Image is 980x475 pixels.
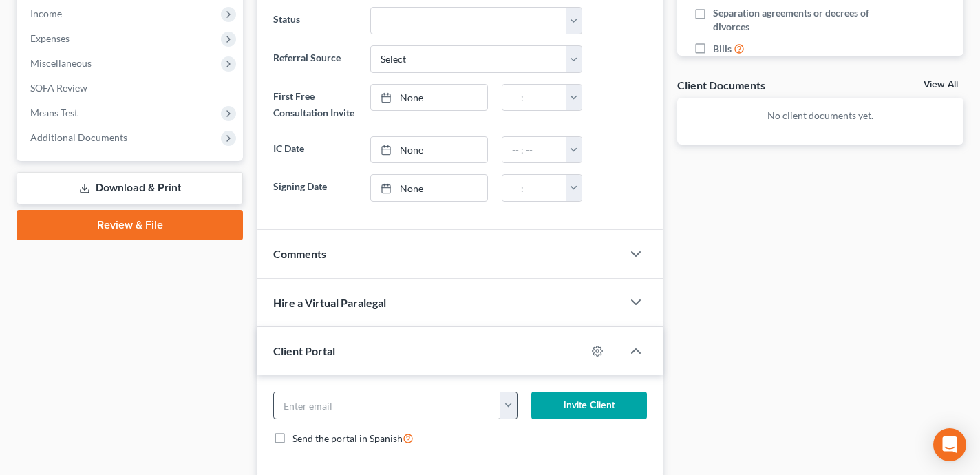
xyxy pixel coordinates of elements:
span: SOFA Review [30,82,87,94]
a: Download & Print [17,172,243,204]
a: View All [924,80,958,89]
label: Signing Date [266,174,363,202]
div: Client Documents [677,78,765,92]
span: Comments [273,247,326,260]
span: Client Portal [273,344,335,357]
div: Open Intercom Messenger [933,428,966,461]
a: Review & File [17,210,243,240]
input: -- : -- [502,85,567,111]
span: Bills [713,42,732,56]
input: -- : -- [502,175,567,201]
span: Additional Documents [30,131,127,143]
a: None [371,137,487,163]
a: SOFA Review [19,76,243,101]
span: Means Test [30,107,78,118]
span: Income [30,8,62,19]
a: None [371,175,487,201]
span: Expenses [30,32,70,44]
label: Status [266,7,363,34]
span: Separation agreements or decrees of divorces [713,6,880,34]
p: No client documents yet. [688,109,952,123]
input: -- : -- [502,137,567,163]
a: None [371,85,487,111]
label: IC Date [266,136,363,164]
span: Miscellaneous [30,57,92,69]
span: Send the portal in Spanish [292,432,403,444]
button: Invite Client [531,392,647,419]
input: Enter email [274,392,501,419]
label: Referral Source [266,45,363,73]
span: Hire a Virtual Paralegal [273,296,386,309]
label: First Free Consultation Invite [266,84,363,125]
